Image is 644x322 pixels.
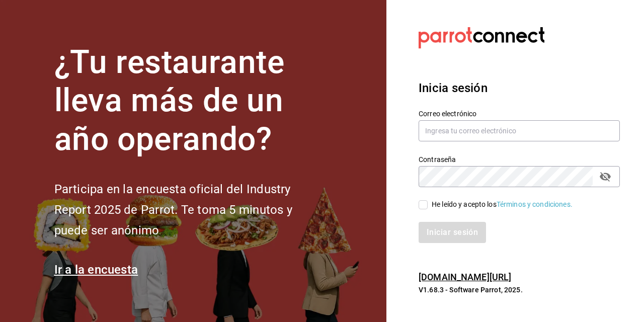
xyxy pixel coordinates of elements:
[54,179,326,240] h2: Participa en la encuesta oficial del Industry Report 2025 de Parrot. Te toma 5 minutos y puede se...
[419,272,511,282] a: [DOMAIN_NAME][URL]
[54,43,326,159] h1: ¿Tu restaurante lleva más de un año operando?
[497,200,573,208] a: Términos y condiciones.
[419,155,620,163] label: Contraseña
[419,79,620,97] h3: Inicia sesión
[419,285,620,295] p: V1.68.3 - Software Parrot, 2025.
[597,168,614,185] button: Campo de contraseña
[419,120,620,141] input: Ingresa tu correo electrónico
[432,199,573,210] div: He leído y acepto los
[54,263,138,277] a: Ir a la encuesta
[419,110,620,117] label: Correo electrónico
